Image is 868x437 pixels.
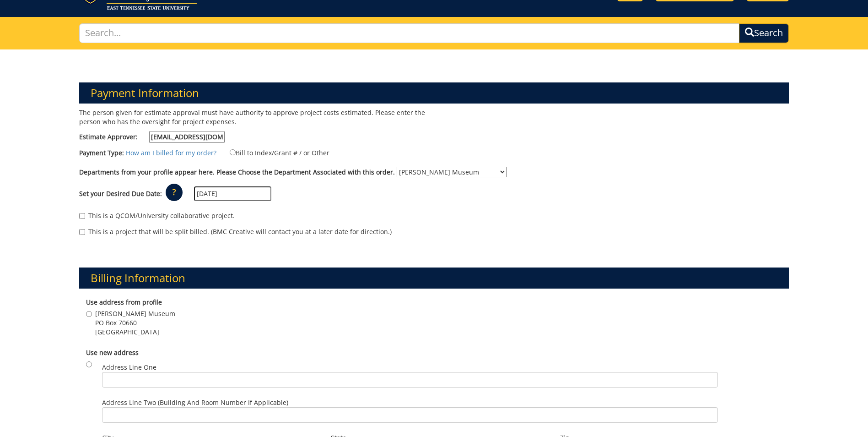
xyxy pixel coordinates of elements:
span: [PERSON_NAME] Museum [95,309,175,318]
label: Address Line Two (Building and Room Number if applicable) [102,398,718,423]
button: Search [739,23,789,43]
span: [GEOGRAPHIC_DATA] [95,328,175,337]
label: This is a QCOM/University collaborative project. [79,211,235,220]
input: [PERSON_NAME] Museum PO Box 70660 [GEOGRAPHIC_DATA] [86,311,92,317]
label: Payment Type: [79,148,124,158]
label: Departments from your profile appear here. Please Choose the Department Associated with this order. [79,168,395,177]
h3: Billing Information [79,268,789,289]
label: This is a project that will be split billed. (BMC Creative will contact you at a later date for d... [79,227,392,236]
a: How am I billed for my order? [126,148,216,157]
b: Use address from profile [86,298,162,306]
p: ? [166,184,183,201]
input: MM/DD/YYYY [194,186,271,201]
label: Address Line One [102,363,718,388]
label: Bill to Index/Grant # / or Other [218,147,329,158]
h3: Payment Information [79,82,789,104]
input: This is a QCOM/University collaborative project. [79,213,85,219]
input: Estimate Approver: [149,131,225,143]
p: The person given for estimate approval must have authority to approve project costs estimated. Pl... [79,108,427,126]
input: Bill to Index/Grant # / or Other [230,149,236,155]
input: This is a project that will be split billed. (BMC Creative will contact you at a later date for d... [79,229,85,235]
label: Estimate Approver: [79,131,225,143]
b: Use new address [86,348,139,357]
span: PO Box 70660 [95,318,175,328]
input: Search... [79,23,739,43]
label: Set your Desired Due Date: [79,189,162,198]
input: Address Line One [102,372,718,388]
input: Address Line Two (Building and Room Number if applicable) [102,407,718,423]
